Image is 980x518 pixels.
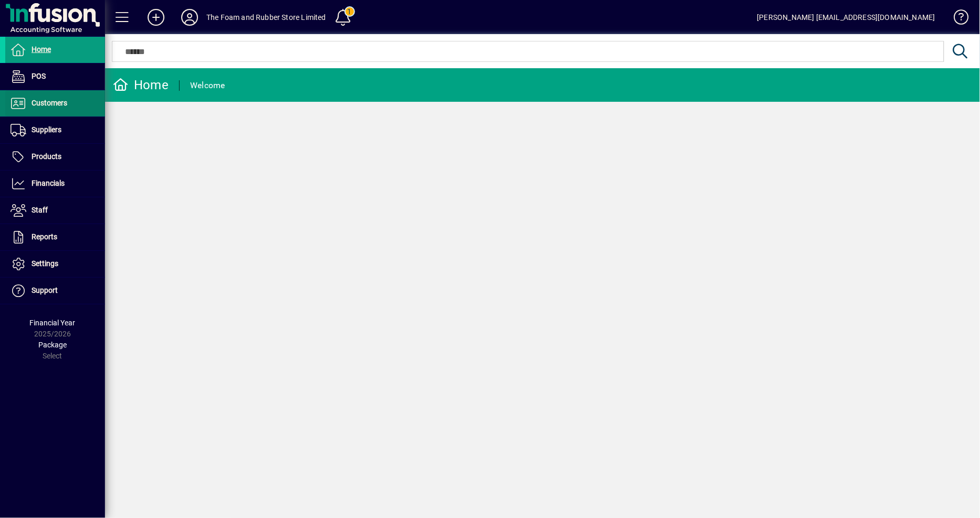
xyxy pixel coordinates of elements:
span: POS [32,72,46,80]
span: Suppliers [32,125,61,134]
span: Financial Year [30,319,76,327]
a: Financials [5,171,105,197]
div: The Foam and Rubber Store Limited [206,9,326,26]
button: Profile [173,8,206,27]
a: Products [5,144,105,170]
span: Financials [32,179,65,187]
a: POS [5,64,105,90]
span: Staff [32,206,48,214]
a: Suppliers [5,117,105,143]
span: Package [38,341,67,349]
button: Add [139,8,173,27]
div: Home [113,77,169,93]
span: Products [32,152,61,161]
span: Customers [32,99,67,107]
a: Settings [5,251,105,277]
a: Support [5,278,105,304]
a: Customers [5,90,105,117]
a: Reports [5,224,105,250]
span: Settings [32,259,58,268]
span: Home [32,45,51,54]
span: Reports [32,232,57,241]
span: Support [32,286,58,294]
a: Staff [5,197,105,224]
a: Knowledge Base [946,2,967,36]
div: [PERSON_NAME] [EMAIL_ADDRESS][DOMAIN_NAME] [757,9,935,26]
div: Welcome [190,77,225,94]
